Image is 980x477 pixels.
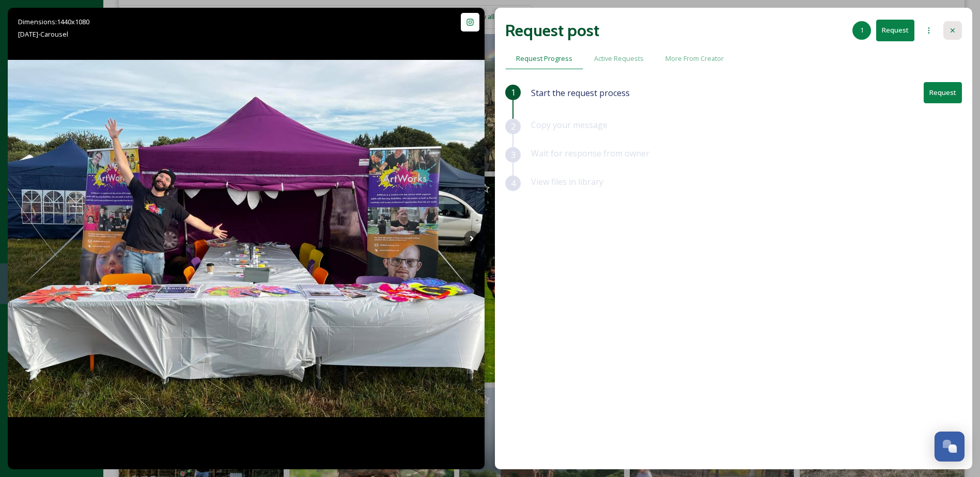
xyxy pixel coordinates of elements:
h2: Request post [505,18,599,43]
span: 1 [860,25,864,35]
span: 2 [511,120,516,133]
span: More From Creator [665,54,724,63]
span: 4 [511,177,516,189]
span: [DATE] - Carousel [18,29,68,39]
span: Copy your message [531,119,608,131]
button: Request [924,82,962,103]
span: Dimensions: 1440 x 1080 [18,17,89,26]
button: Open Chat [935,432,965,462]
span: Request Progress [516,54,572,63]
span: 1 [511,86,516,99]
span: Active Requests [594,54,644,63]
span: 3 [511,149,516,161]
img: We are here at Penistone Agricultural Show and the Sun is shining! Hope to see you here today for... [8,60,485,417]
span: Wait for response from owner [531,148,649,159]
button: Request [876,20,914,41]
span: View files in library [531,176,603,187]
span: Start the request process [531,87,630,99]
